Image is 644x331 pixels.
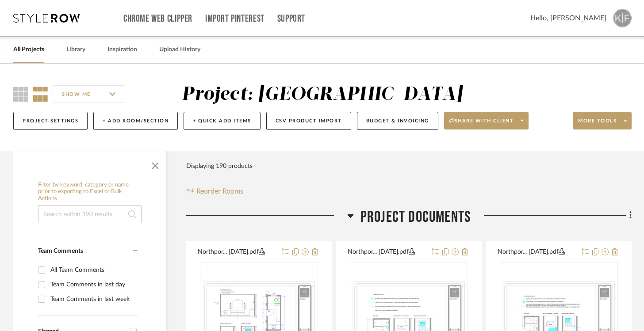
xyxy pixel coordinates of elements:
[159,44,200,56] a: Upload History
[196,186,243,197] span: Reorder Rooms
[146,155,164,173] button: Close
[357,112,438,130] button: Budget & Invoicing
[50,263,135,277] div: All Team Comments
[573,112,632,129] button: More tools
[38,182,142,202] h6: Filter by keyword, category or name prior to exporting to Excel or Bulk Actions
[444,112,529,129] button: Share with client
[449,118,514,131] span: Share with client
[198,247,277,258] button: Northpor... [DATE].pdf
[184,112,261,130] button: + Quick Add Items
[50,292,135,306] div: Team Comments in last week
[348,247,427,258] button: Northpor... [DATE].pdf
[613,9,632,27] img: avatar
[66,44,85,56] a: Library
[13,112,88,130] button: Project Settings
[277,15,305,23] a: Support
[182,85,463,104] div: Project: [GEOGRAPHIC_DATA]
[498,247,577,258] button: Northpor... [DATE].pdf
[107,44,137,56] a: Inspiration
[530,13,606,23] span: Hello, [PERSON_NAME]
[186,157,253,175] div: Displaying 190 products
[13,44,44,56] a: All Projects
[266,112,351,130] button: CSV Product Import
[93,112,178,130] button: + Add Room/Section
[205,15,264,23] a: Import Pinterest
[360,208,471,227] span: Project Documents
[50,278,135,292] div: Team Comments in last day
[186,186,243,197] button: Reorder Rooms
[578,118,617,131] span: More tools
[123,15,192,23] a: Chrome Web Clipper
[38,248,83,254] span: Team Comments
[38,205,142,223] input: Search within 190 results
